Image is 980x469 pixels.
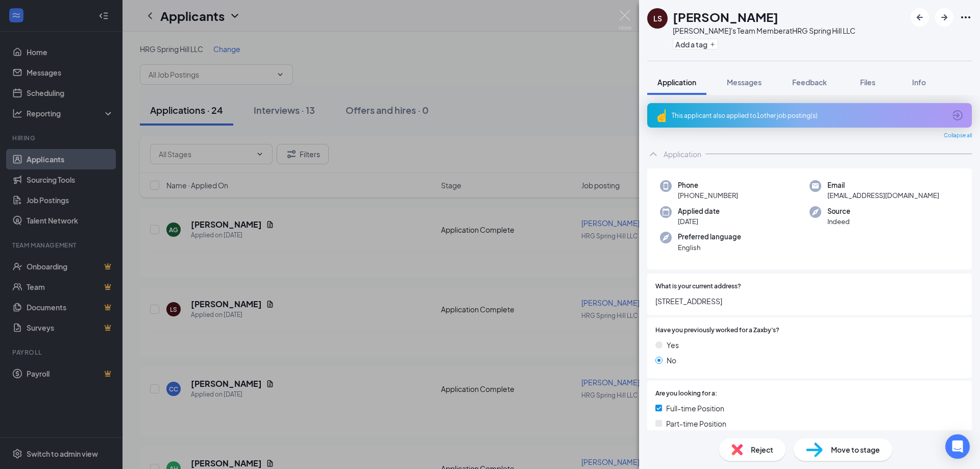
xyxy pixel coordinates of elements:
svg: ChevronUp [647,148,659,160]
span: No [667,355,676,366]
span: Indeed [827,216,850,227]
svg: ArrowCircle [951,109,964,121]
svg: ArrowRight [938,11,950,23]
div: This applicant also applied to 1 other job posting(s) [672,111,945,120]
span: Applied date [678,206,720,216]
div: [PERSON_NAME]'s Team Member at HRG Spring Hill LLC [673,26,855,36]
span: Phone [678,180,738,190]
span: Are you looking for a: [655,389,717,399]
span: Have you previously worked for a Zaxby's? [655,326,779,335]
button: ArrowRight [935,8,953,27]
span: Feedback [792,78,827,87]
svg: ArrowLeftNew [914,11,926,23]
span: Yes [667,339,679,351]
div: LS [653,13,662,23]
span: Collapse all [944,132,972,140]
span: Email [827,180,939,190]
span: Messages [727,78,762,87]
div: Open Intercom Messenger [945,434,970,459]
span: [PHONE_NUMBER] [678,190,738,201]
h1: [PERSON_NAME] [673,8,778,26]
span: English [678,242,741,253]
span: Reject [751,444,773,455]
svg: Ellipses [960,11,972,23]
svg: Plus [709,41,716,47]
span: Full-time Position [666,403,724,414]
div: Application [664,149,701,159]
button: ArrowLeftNew [911,8,929,27]
span: Preferred language [678,232,741,242]
span: Part-time Position [666,418,726,429]
span: Move to stage [831,444,880,455]
span: Source [827,206,850,216]
span: Application [657,78,696,87]
span: [DATE] [678,216,720,227]
button: PlusAdd a tag [673,39,718,50]
span: What is your current address? [655,282,741,291]
span: Info [912,78,926,87]
span: Files [860,78,875,87]
span: [STREET_ADDRESS] [655,295,964,307]
span: [EMAIL_ADDRESS][DOMAIN_NAME] [827,190,939,201]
